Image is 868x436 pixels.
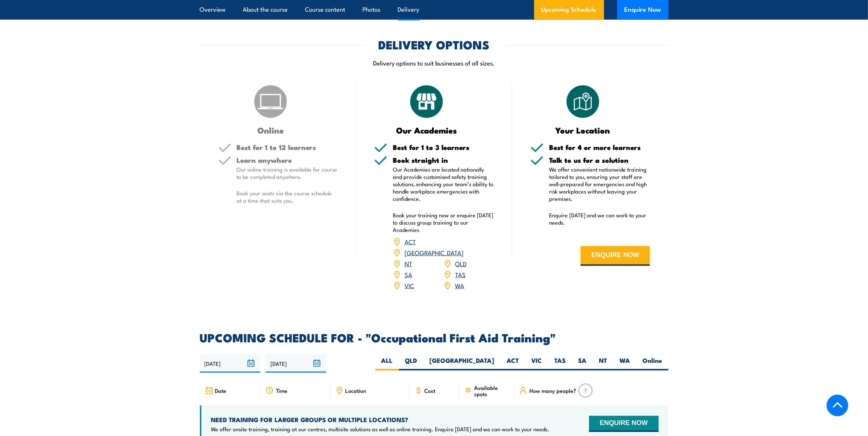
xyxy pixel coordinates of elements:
[424,356,501,371] label: [GEOGRAPHIC_DATA]
[425,387,436,394] span: Cost
[237,189,338,204] p: Book your seats via the course schedule at a time that suits you.
[393,166,494,202] p: Our Academies are located nationally and provide customised safety training solutions, enhancing ...
[501,356,525,371] label: ACT
[200,332,668,342] h2: UPCOMING SCHEDULE FOR - "Occupational First Aid Training"
[375,356,399,371] label: ALL
[393,211,494,233] p: Book your training now or enquire [DATE] to discuss group training to our Academies
[237,157,338,163] h5: Learn anywhere
[637,356,668,371] label: Online
[548,356,572,371] label: TAS
[399,356,424,371] label: QLD
[572,356,593,371] label: SA
[237,144,338,151] h5: Best for 1 to 12 learners
[211,416,550,424] h4: NEED TRAINING FOR LARGER GROUPS OR MULTIPLE LOCATIONS?
[215,387,227,394] span: Date
[549,166,650,202] p: We offer convenient nationwide training tailored to you, ensuring your staff are well-prepared fo...
[581,246,650,266] button: ENQUIRE NOW
[405,237,416,246] a: ACT
[474,384,509,397] span: Available spots
[405,281,414,290] a: VIC
[405,259,412,268] a: NT
[549,157,650,163] h5: Talk to us for a solution
[589,416,658,432] button: ENQUIRE NOW
[530,126,636,134] h3: Your Location
[379,39,490,49] h2: DELIVERY OPTIONS
[266,354,326,373] input: To date
[614,356,637,371] label: WA
[237,166,338,180] p: Our online training is available for course to be completed anywhere.
[346,387,366,394] span: Location
[549,144,650,151] h5: Best for 4 or more learners
[549,211,650,226] p: Enquire [DATE] and we can work to your needs.
[529,387,576,394] span: How many people?
[405,248,463,257] a: [GEOGRAPHIC_DATA]
[276,387,287,394] span: Time
[393,144,494,151] h5: Best for 1 to 3 learners
[455,259,466,268] a: QLD
[200,354,260,373] input: From date
[455,281,464,290] a: WA
[211,425,550,433] p: We offer onsite training, training at our centres, multisite solutions as well as online training...
[393,157,494,163] h5: Book straight in
[200,59,668,67] p: Delivery options to suit businesses of all sizes.
[374,126,479,134] h3: Our Academies
[593,356,614,371] label: NT
[455,270,466,279] a: TAS
[405,270,412,279] a: SA
[218,126,323,134] h3: Online
[525,356,548,371] label: VIC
